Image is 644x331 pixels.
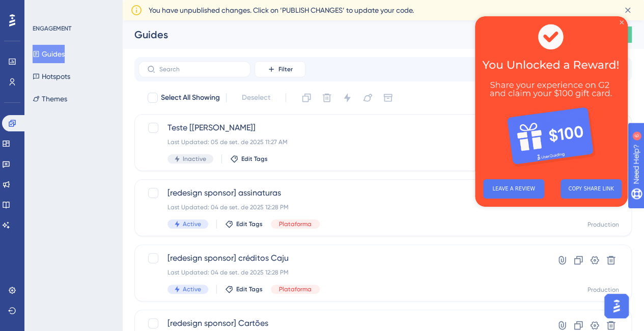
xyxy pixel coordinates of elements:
[33,24,71,33] div: ENGAGEMENT
[167,122,517,134] span: Teste [[PERSON_NAME]]
[145,4,149,8] div: Close Preview
[587,286,619,294] div: Production
[167,203,517,211] div: Last Updated: 04 de set. de 2025 12:28 PM
[71,5,74,13] div: 6
[230,155,268,163] button: Edit Tags
[159,66,242,73] input: Search
[183,155,206,163] span: Inactive
[278,65,293,73] span: Filter
[225,220,263,228] button: Edit Tags
[33,67,70,86] button: Hotspots
[183,220,201,228] span: Active
[149,4,414,16] span: You have unpublished changes. Click on ‘PUBLISH CHANGES’ to update your code.
[33,90,67,108] button: Themes
[236,285,263,293] span: Edit Tags
[587,220,619,229] div: Production
[134,27,456,42] div: Guides
[279,220,312,228] span: Plataforma
[183,285,201,293] span: Active
[161,92,220,104] span: Select All Showing
[225,285,263,293] button: Edit Tags
[33,45,65,63] button: Guides
[233,89,279,107] button: Deselect
[167,138,517,146] div: Last Updated: 05 de set. de 2025 11:27 AM
[167,268,517,277] div: Last Updated: 04 de set. de 2025 12:28 PM
[86,163,147,182] button: COPY SHARE LINK
[167,187,517,199] span: [redesign sponsor] assinaturas
[279,285,312,293] span: Plataforma
[24,3,64,15] span: Need Help?
[236,220,263,228] span: Edit Tags
[167,317,517,329] span: [redesign sponsor] Cartões
[167,252,517,264] span: [redesign sponsor] créditos Caju
[242,92,270,104] span: Deselect
[8,163,69,182] button: LEAVE A REVIEW
[255,61,305,77] button: Filter
[601,291,632,321] iframe: UserGuiding AI Assistant Launcher
[241,155,268,163] span: Edit Tags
